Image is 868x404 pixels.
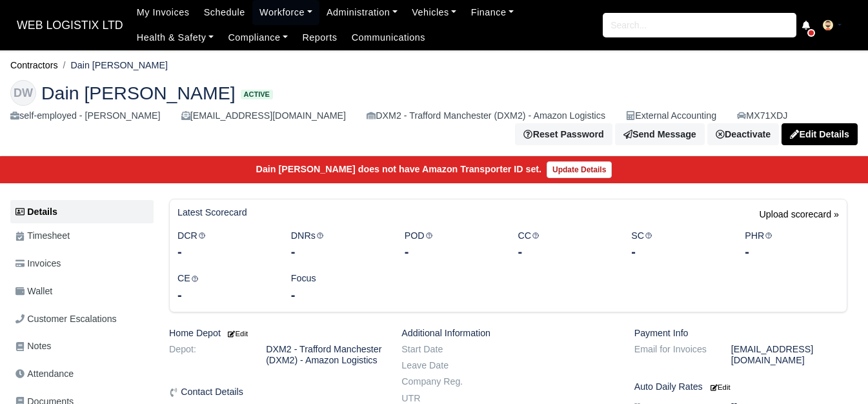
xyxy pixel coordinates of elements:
a: Wallet [10,279,154,304]
a: Health & Safety [130,25,221,50]
div: - [405,243,499,261]
dt: Company Reg. [392,376,489,387]
div: Dain Keith Wareing [1,70,867,156]
h6: Latest Scorecard [177,207,247,218]
a: Communications [345,25,433,50]
dd: [EMAIL_ADDRESS][DOMAIN_NAME] [722,344,857,366]
span: Invoices [15,256,61,271]
div: - [177,286,272,304]
dt: Depot: [159,344,256,366]
div: POD [395,228,509,261]
h6: Additional Information [401,328,614,339]
div: - [177,243,272,261]
h6: Payment Info [634,328,847,339]
small: Edit [226,330,248,338]
div: DNRs [281,228,395,261]
div: self-employed - [PERSON_NAME] [10,108,161,123]
div: - [745,243,839,261]
div: CC [508,228,621,261]
a: Deactivate [707,123,779,145]
div: PHR [735,228,849,261]
div: - [291,243,385,261]
div: - [518,243,612,261]
dt: Start Date [392,344,489,355]
span: Wallet [15,284,52,299]
dt: UTR [392,393,489,404]
h6: Home Depot [169,328,382,339]
a: Compliance [221,25,295,50]
a: Invoices [10,251,154,276]
a: Edit Details [782,123,858,145]
div: - [631,243,725,261]
a: Reports [295,25,344,50]
div: CE [168,271,281,304]
div: DXM2 - Trafford Manchester (DXM2) - Amazon Logistics [367,108,605,123]
a: Send Message [615,123,705,145]
div: [EMAIL_ADDRESS][DOMAIN_NAME] [181,108,346,123]
dt: Leave Date [392,360,489,371]
a: Timesheet [10,223,154,248]
a: Details [10,200,154,224]
a: Update Details [547,161,612,178]
span: Customer Escalations [15,312,117,327]
div: External Accounting [626,108,716,123]
span: WEB LOGISTIX LTD [10,12,130,38]
button: Reset Password [515,123,612,145]
span: Active [241,90,273,99]
dd: DXM2 - Trafford Manchester (DXM2) - Amazon Logistics [256,344,392,366]
a: MX71XDJ [737,108,787,123]
a: Attendance [10,361,154,387]
a: Notes [10,334,154,359]
small: Edit [711,383,731,391]
a: Contractors [10,60,58,70]
a: Edit [708,381,731,392]
input: Search... [603,13,796,37]
h6: Auto Daily Rates [634,381,847,392]
a: Edit [226,328,248,338]
a: Customer Escalations [10,307,154,332]
span: Notes [15,339,51,354]
a: WEB LOGISTIX LTD [10,13,130,38]
div: - [291,286,385,304]
dt: Email for Invoices [625,344,722,366]
iframe: Chat Widget [803,342,868,404]
a: Upload scorecard » [760,207,839,228]
div: DW [10,80,36,106]
span: Dain [PERSON_NAME] [41,84,236,102]
span: Attendance [15,367,74,381]
div: DCR [168,228,281,261]
span: Timesheet [15,228,70,243]
div: Focus [281,271,395,304]
div: SC [621,228,735,261]
li: Dain [PERSON_NAME] [58,58,168,73]
h6: Contact Details [169,387,382,398]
